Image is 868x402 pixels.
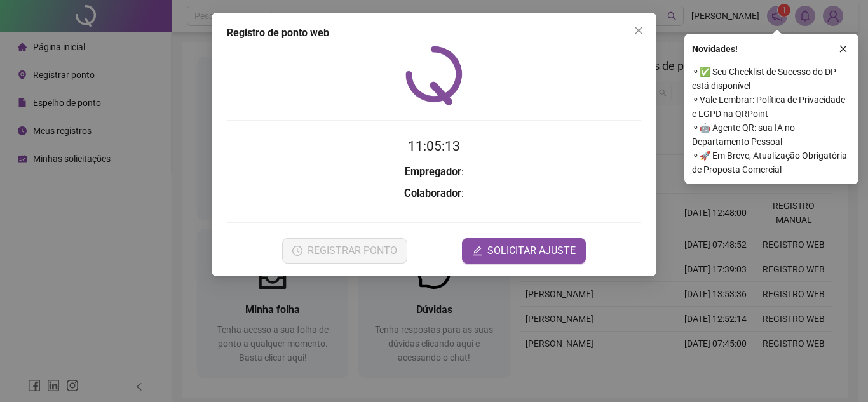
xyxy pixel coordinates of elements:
button: Close [628,20,649,41]
span: close [634,25,644,36]
span: ⚬ 🤖 Agente QR: sua IA no Departamento Pessoal [692,121,851,149]
h3: : [227,185,641,202]
time: 11:05:13 [408,138,460,154]
button: editSOLICITAR AJUSTE [462,238,586,264]
img: QRPoint [405,46,463,105]
span: ⚬ ✅ Seu Checklist de Sucesso do DP está disponível [692,65,851,93]
h3: : [227,164,641,180]
div: Registro de ponto web [227,25,641,41]
strong: Colaborador [404,187,461,199]
strong: Empregador [405,166,461,178]
span: close [839,44,848,53]
span: ⚬ 🚀 Em Breve, Atualização Obrigatória de Proposta Comercial [692,149,851,177]
span: ⚬ Vale Lembrar: Política de Privacidade e LGPD na QRPoint [692,93,851,121]
button: REGISTRAR PONTO [282,238,407,264]
span: Novidades ! [692,42,738,56]
span: SOLICITAR AJUSTE [487,243,576,258]
span: edit [472,246,482,256]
